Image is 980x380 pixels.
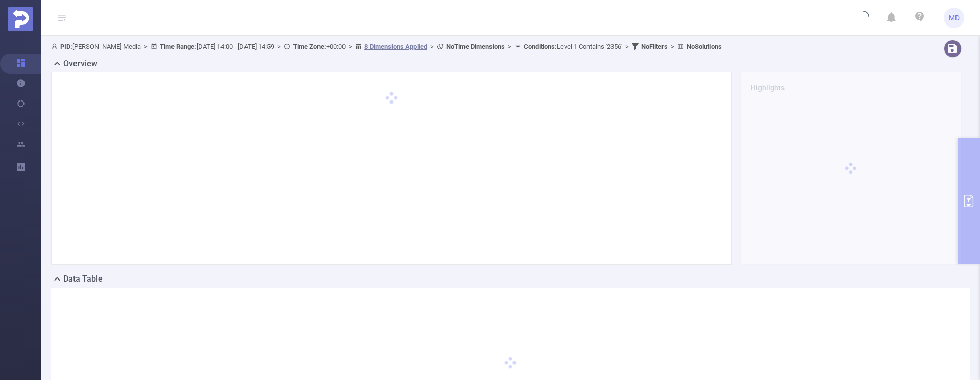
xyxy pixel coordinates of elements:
span: [PERSON_NAME] Media [DATE] 14:00 - [DATE] 14:59 +00:00 [51,43,722,50]
h2: Overview [63,58,97,70]
span: > [427,43,437,50]
b: No Time Dimensions [446,43,505,50]
i: icon: loading [857,11,869,25]
span: > [505,43,514,50]
b: Time Range: [160,43,197,50]
b: PID: [60,43,72,50]
u: 8 Dimensions Applied [364,43,427,50]
img: Protected Media [8,7,33,31]
b: Time Zone: [293,43,326,50]
span: > [346,43,355,50]
b: Conditions : [524,43,557,50]
span: > [141,43,151,50]
h2: Data Table [63,273,103,285]
span: > [668,43,677,50]
span: > [274,43,284,50]
span: MD [949,8,960,28]
b: No Solutions [687,43,722,50]
span: > [622,43,632,50]
i: icon: user [51,43,60,50]
span: Level 1 Contains '2356' [524,43,622,50]
b: No Filters [641,43,668,50]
